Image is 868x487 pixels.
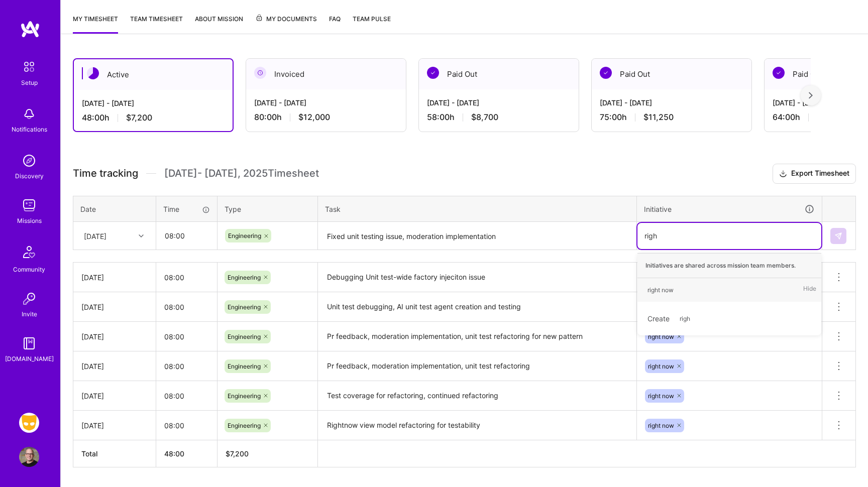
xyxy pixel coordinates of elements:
[318,196,637,222] th: Task
[17,240,41,264] img: Community
[218,196,318,222] th: Type
[228,362,261,370] span: Engineering
[156,264,217,291] input: HH:MM
[82,98,225,108] div: [DATE] - [DATE]
[19,56,40,77] img: setup
[12,124,47,135] div: Notifications
[195,14,243,34] a: About Mission
[648,422,674,429] span: right now
[73,14,118,34] a: My timesheet
[73,167,138,180] span: Time tracking
[17,215,42,226] div: Missions
[228,303,261,311] span: Engineering
[600,97,743,108] div: [DATE] - [DATE]
[139,233,144,238] i: icon Chevron
[255,14,317,34] a: My Documents
[600,67,612,79] img: Paid Out
[228,232,261,239] span: Engineering
[13,264,45,275] div: Community
[21,77,38,88] div: Setup
[648,333,674,340] span: right now
[81,391,148,401] div: [DATE]
[164,167,319,180] span: [DATE] - [DATE] , 2025 Timesheet
[19,447,39,467] img: User Avatar
[319,323,635,350] textarea: Pr feedback, moderation implementation, unit test refactoring for new pattern
[254,67,266,79] img: Invoiced
[319,223,635,250] textarea: Fixed unit testing issue, moderation implementation
[87,67,99,79] img: Active
[675,312,695,325] span: righ
[19,289,39,309] img: Invite
[126,112,152,123] span: $7,200
[647,285,674,295] div: right now
[642,307,816,330] div: Create
[329,14,341,34] a: FAQ
[82,112,225,123] div: 48:00 h
[834,232,842,240] img: Submit
[19,104,39,124] img: bell
[19,195,39,215] img: teamwork
[163,204,210,214] div: Time
[19,333,39,353] img: guide book
[156,383,217,409] input: HH:MM
[592,59,751,89] div: Paid Out
[228,274,261,281] span: Engineering
[74,59,233,90] div: Active
[228,422,261,429] span: Engineering
[809,92,813,99] img: right
[81,361,148,372] div: [DATE]
[255,14,317,25] span: My Documents
[73,440,156,467] th: Total
[17,447,42,467] a: User Avatar
[15,171,44,181] div: Discovery
[19,413,39,433] img: Grindr: Mobile + BE + Cloud
[319,352,635,380] textarea: Pr feedback, moderation implementation, unit test refactoring
[73,196,156,222] th: Date
[228,333,261,340] span: Engineering
[84,230,106,241] div: [DATE]
[226,449,249,458] span: $ 7,200
[319,412,635,439] textarea: Rightnow view model refactoring for testability
[471,112,498,123] span: $8,700
[643,112,674,123] span: $11,250
[319,293,635,321] textarea: Unit test debugging, AI unit test agent creation and testing
[156,353,217,380] input: HH:MM
[600,112,743,123] div: 75:00 h
[20,20,40,38] img: logo
[156,294,217,320] input: HH:MM
[427,67,439,79] img: Paid Out
[81,331,148,342] div: [DATE]
[773,164,856,184] button: Export Timesheet
[803,283,816,297] span: Hide
[648,362,674,370] span: right now
[81,302,148,312] div: [DATE]
[17,413,42,433] a: Grindr: Mobile + BE + Cloud
[779,169,787,179] i: icon Download
[156,323,217,350] input: HH:MM
[254,97,398,108] div: [DATE] - [DATE]
[19,151,39,171] img: discovery
[130,14,183,34] a: Team timesheet
[22,309,37,319] div: Invite
[228,392,261,400] span: Engineering
[81,420,148,431] div: [DATE]
[427,97,571,108] div: [DATE] - [DATE]
[319,264,635,291] textarea: Debugging Unit test-wide factory injeciton issue
[648,392,674,400] span: right now
[773,67,785,79] img: Paid Out
[353,14,391,34] a: Team Pulse
[353,15,391,23] span: Team Pulse
[156,412,217,439] input: HH:MM
[5,353,54,364] div: [DOMAIN_NAME]
[637,253,821,278] div: Initiatives are shared across mission team members.
[298,112,330,123] span: $12,000
[419,59,579,89] div: Paid Out
[81,272,148,283] div: [DATE]
[157,222,216,249] input: HH:MM
[156,440,218,467] th: 48:00
[246,59,406,89] div: Invoiced
[254,112,398,123] div: 80:00 h
[427,112,571,123] div: 58:00 h
[319,382,635,410] textarea: Test coverage for refactoring, continued refactoring
[644,203,815,215] div: Initiative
